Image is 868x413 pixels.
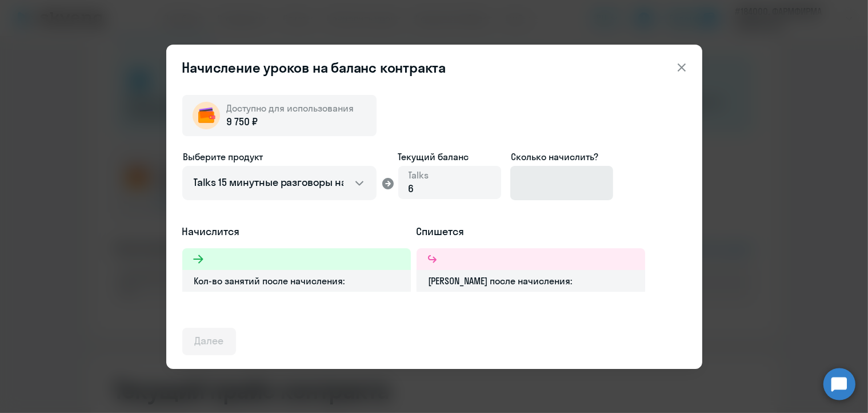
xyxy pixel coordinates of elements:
div: [PERSON_NAME] после начисления: [417,270,645,292]
h5: Спишется [417,224,645,239]
span: Текущий баланс [398,150,501,164]
span: 6 [409,182,414,195]
div: Кол-во занятий после начисления: [182,270,411,292]
button: Далее [182,328,237,355]
span: Сколько начислить? [511,151,599,162]
img: wallet-circle.png [193,102,220,129]
header: Начисление уроков на баланс контракта [166,58,702,77]
span: Выберите продукт [183,151,263,162]
span: 9 750 ₽ [227,114,258,129]
span: Доступно для использования [227,102,354,114]
div: Далее [195,333,224,348]
span: Talks [409,169,429,181]
h5: Начислится [182,224,411,239]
